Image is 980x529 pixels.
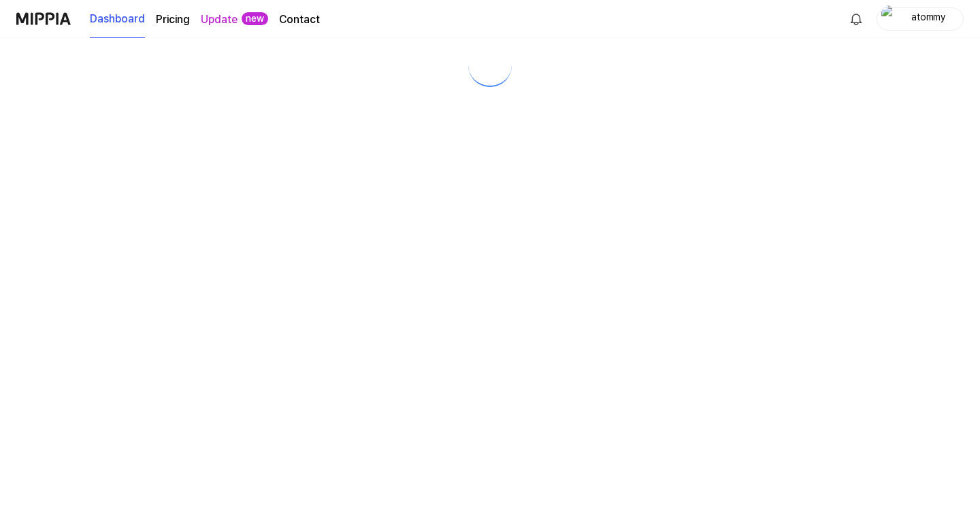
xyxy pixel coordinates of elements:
img: 알림 [848,11,864,27]
a: Update [201,12,238,28]
div: atommy [902,11,955,26]
img: profile [881,5,898,33]
div: new [242,12,268,26]
a: Dashboard [90,1,145,38]
button: profileatommy [877,7,964,31]
a: Pricing [156,12,190,28]
a: Contact [279,12,320,28]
